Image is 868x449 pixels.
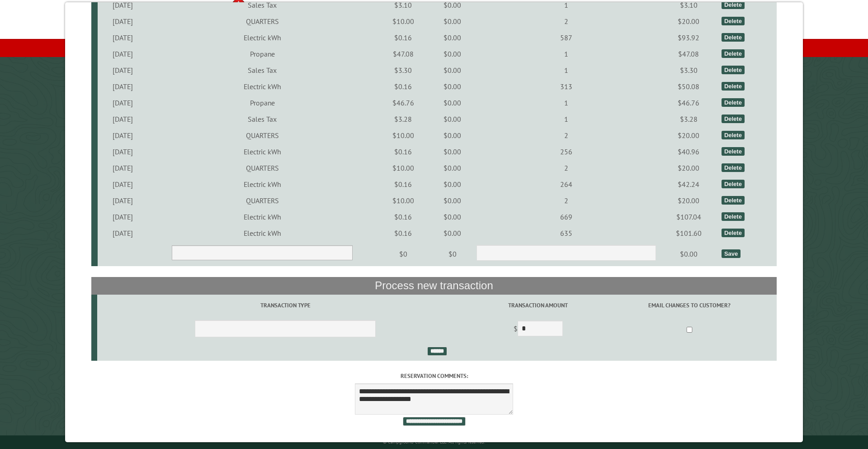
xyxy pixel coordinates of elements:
td: $0.16 [376,78,430,95]
td: $3.28 [376,111,430,127]
td: Electric kWh [148,225,376,241]
td: QUARTERS [148,192,376,209]
td: 1 [475,46,657,62]
td: $0.00 [430,62,475,78]
td: $3.28 [657,111,720,127]
td: $3.30 [376,62,430,78]
td: $0.16 [376,176,430,192]
td: 313 [475,78,657,95]
td: $ [474,316,602,343]
label: Transaction Type [99,301,472,310]
td: $10.00 [376,127,430,143]
td: 2 [475,13,657,29]
td: 2 [475,160,657,176]
div: Delete [722,115,745,123]
td: $0.00 [430,29,475,46]
td: $42.24 [657,176,720,192]
td: $40.96 [657,143,720,160]
td: Electric kWh [148,29,376,46]
td: $46.76 [657,95,720,111]
div: Delete [722,49,745,58]
td: Propane [148,46,376,62]
td: $0.00 [430,143,475,160]
div: Delete [722,131,745,139]
td: [DATE] [98,127,148,143]
td: 587 [475,29,657,46]
td: $0.00 [430,46,475,62]
td: $10.00 [376,192,430,209]
td: $0.00 [430,78,475,95]
td: $0.00 [430,111,475,127]
td: Sales Tax [148,111,376,127]
td: [DATE] [98,111,148,127]
div: Delete [722,229,745,237]
td: [DATE] [98,209,148,225]
td: $0 [376,241,430,267]
td: QUARTERS [148,127,376,143]
td: [DATE] [98,176,148,192]
td: $0.00 [430,192,475,209]
td: $20.00 [657,160,720,176]
td: 2 [475,127,657,143]
td: $0.00 [430,95,475,111]
td: $0.16 [376,209,430,225]
td: Electric kWh [148,209,376,225]
td: $0.16 [376,29,430,46]
td: $20.00 [657,127,720,143]
td: $101.60 [657,225,720,241]
td: $0.00 [430,13,475,29]
td: [DATE] [98,13,148,29]
div: Delete [722,66,745,74]
td: [DATE] [98,143,148,160]
label: Reservation comments: [91,372,777,380]
div: Delete [722,212,745,221]
td: 264 [475,176,657,192]
td: Electric kWh [148,78,376,95]
div: Delete [722,196,745,205]
td: [DATE] [98,95,148,111]
td: $0.00 [430,160,475,176]
td: Propane [148,95,376,111]
td: $46.76 [376,95,430,111]
td: 1 [475,95,657,111]
th: Process new transaction [91,277,777,294]
td: QUARTERS [148,160,376,176]
td: 2 [475,192,657,209]
td: $0.00 [430,127,475,143]
td: $0.16 [376,225,430,241]
td: 1 [475,62,657,78]
div: Delete [722,98,745,107]
td: Sales Tax [148,62,376,78]
td: $0.00 [430,209,475,225]
div: Delete [722,17,745,25]
label: Email changes to customer? [604,301,775,310]
td: $20.00 [657,192,720,209]
td: Electric kWh [148,143,376,160]
td: $47.08 [657,46,720,62]
td: [DATE] [98,160,148,176]
td: [DATE] [98,192,148,209]
div: Delete [722,180,745,188]
td: $0 [430,241,475,267]
td: $50.08 [657,78,720,95]
td: $0.00 [430,176,475,192]
td: 669 [475,209,657,225]
td: [DATE] [98,46,148,62]
div: Delete [722,0,745,9]
td: $3.30 [657,62,720,78]
td: $93.92 [657,29,720,46]
td: QUARTERS [148,13,376,29]
div: Delete [722,163,745,172]
div: Delete [722,33,745,42]
td: 256 [475,143,657,160]
td: $47.08 [376,46,430,62]
td: $0.16 [376,143,430,160]
div: Delete [722,147,745,156]
td: [DATE] [98,29,148,46]
td: 1 [475,111,657,127]
td: 635 [475,225,657,241]
small: © Campground Commander LLC. All rights reserved. [383,439,485,445]
td: Electric kWh [148,176,376,192]
td: [DATE] [98,78,148,95]
label: Transaction Amount [475,301,600,310]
